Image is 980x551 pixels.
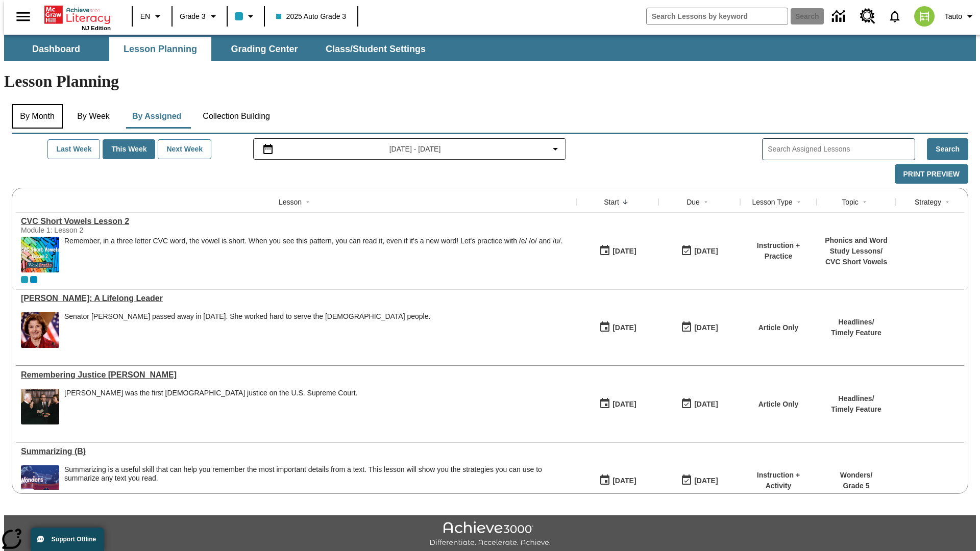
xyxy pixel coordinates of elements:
a: Summarizing (B), Lessons [21,447,572,456]
span: Support Offline [52,536,96,543]
div: Summarizing (B) [21,447,572,456]
div: Strategy [915,197,941,207]
div: Current Class [21,276,28,283]
button: Class/Student Settings [317,37,434,61]
img: Chief Justice Warren Burger, wearing a black robe, holds up his right hand and faces Sandra Day O... [21,389,59,424]
div: OL 2025 Auto Grade 4 [30,276,37,283]
div: Home [44,4,111,31]
button: Grade: Grade 3, Select a grade [176,7,224,26]
button: 09/24/25: First time the lesson was available [596,241,640,261]
button: 09/24/25: First time the lesson was available [596,394,640,414]
span: Grading Center [231,43,298,55]
p: CVC Short Vowels [822,257,891,267]
div: Due [687,197,700,207]
div: Dianne Feinstein: A Lifelong Leader [21,294,572,303]
div: Remembering Justice O'Connor [21,370,572,380]
button: Sort [302,196,314,208]
div: CVC Short Vowels Lesson 2 [21,217,572,226]
a: CVC Short Vowels Lesson 2, Lessons [21,217,572,226]
button: Last Week [47,139,100,159]
span: Lesson Planning [124,43,197,55]
button: 09/24/25: Last day the lesson can be accessed [677,394,721,414]
input: search field [647,8,788,24]
button: Sort [619,196,631,208]
button: 09/24/25: Last day the lesson can be accessed [677,471,721,490]
button: Print Preview [895,164,968,184]
div: Sandra Day O'Connor was the first female justice on the U.S. Supreme Court. [64,389,357,424]
button: Select the date range menu item [258,143,562,155]
button: By Week [68,104,119,129]
button: 09/24/25: Last day the lesson can be accessed [677,318,721,337]
div: [DATE] [612,474,636,487]
button: Lesson Planning [109,37,211,61]
button: Search [927,138,968,160]
span: EN [140,11,150,22]
p: Headlines / [831,317,881,328]
p: Timely Feature [831,328,881,338]
div: [DATE] [694,398,718,411]
p: Phonics and Word Study Lessons / [822,235,891,257]
span: NJ Edition [82,25,111,31]
img: Wonders Grade 5 cover, planetarium, showing constellations on domed ceiling [21,465,59,501]
div: [DATE] [612,321,636,334]
button: This Week [103,139,155,159]
div: Remember, in a three letter CVC word, the vowel is short. When you see this pattern, you can read... [64,237,562,272]
span: Dashboard [32,43,80,55]
div: [DATE] [612,245,636,258]
button: Select a new avatar [908,3,941,30]
span: Class/Student Settings [326,43,426,55]
div: [DATE] [694,321,718,334]
p: Article Only [758,322,799,333]
div: [PERSON_NAME] was the first [DEMOGRAPHIC_DATA] justice on the U.S. Supreme Court. [64,389,357,397]
div: Summarizing is a useful skill that can help you remember the most important details from a text. ... [64,465,572,483]
button: By Assigned [124,104,189,129]
button: Open side menu [8,2,38,32]
h1: Lesson Planning [4,72,976,91]
p: Article Only [758,399,799,410]
span: Tauto [945,11,962,22]
button: Sort [793,196,805,208]
button: Sort [859,196,871,208]
span: 2025 Auto Grade 3 [276,11,347,22]
p: Headlines / [831,393,881,404]
button: Sort [941,196,953,208]
p: Remember, in a three letter CVC word, the vowel is short. When you see this pattern, you can read... [64,237,562,245]
p: Timely Feature [831,404,881,415]
p: Wonders / [840,470,873,481]
div: [DATE] [612,398,636,411]
a: Resource Center, Will open in new tab [854,3,881,30]
button: 09/24/25: First time the lesson was available [596,318,640,337]
div: Senator [PERSON_NAME] passed away in [DATE]. She worked hard to serve the [DEMOGRAPHIC_DATA] people. [64,312,430,321]
a: Data Center [826,3,854,31]
button: 09/24/25: Last day the lesson can be accessed [677,241,721,261]
img: CVC Short Vowels Lesson 2. [21,237,59,272]
a: Home [44,5,111,25]
a: Remembering Justice O'Connor, Lessons [21,370,572,380]
p: Instruction + Practice [745,240,812,262]
button: By Month [12,104,63,129]
div: Summarizing is a useful skill that can help you remember the most important details from a text. ... [64,465,572,501]
button: Grading Center [213,37,315,61]
div: SubNavbar [4,35,976,61]
img: Senator Dianne Feinstein of California smiles with the U.S. flag behind her. [21,312,59,348]
div: [DATE] [694,245,718,258]
a: Dianne Feinstein: A Lifelong Leader, Lessons [21,294,572,303]
div: Senator Dianne Feinstein passed away in September 2023. She worked hard to serve the American peo... [64,312,430,348]
p: Instruction + Activity [745,470,812,491]
div: Module 1: Lesson 2 [21,226,174,234]
div: Topic [842,197,859,207]
button: Profile/Settings [941,7,980,26]
div: [DATE] [694,474,718,487]
div: Start [604,197,619,207]
a: Notifications [881,3,908,30]
button: Class color is light blue. Change class color [231,7,261,26]
span: [DATE] - [DATE] [389,144,441,155]
button: Sort [700,196,712,208]
div: Lesson [279,197,302,207]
